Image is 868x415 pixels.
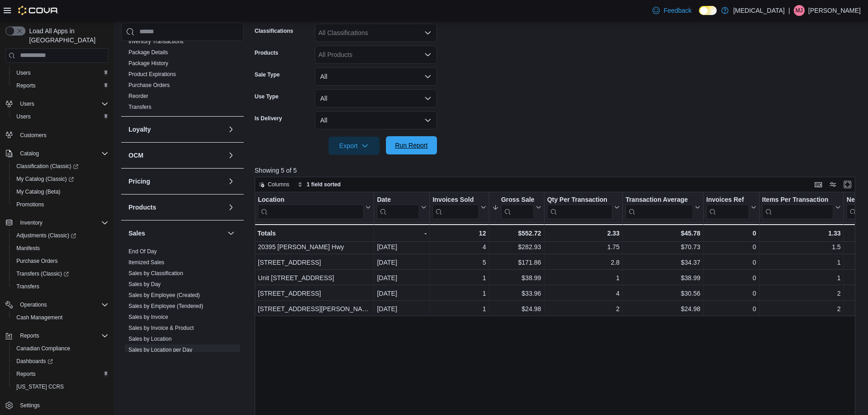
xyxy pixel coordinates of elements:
[128,292,200,298] a: Sales by Employee (Created)
[788,5,790,16] p: |
[16,148,42,159] button: Catalog
[706,195,756,219] button: Invoices Ref
[13,369,39,379] a: Reports
[13,186,108,197] span: My Catalog (Beta)
[492,257,541,268] div: $171.86
[16,98,38,109] button: Users
[329,137,380,155] button: Export
[13,174,77,184] a: My Catalog (Classic)
[706,241,756,252] div: 0
[128,82,170,89] span: Purchase Orders
[128,229,224,238] button: Sales
[547,257,619,268] div: 2.8
[16,299,108,310] span: Operations
[255,27,293,35] label: Classifications
[121,246,244,403] div: Sales
[258,257,371,268] div: [STREET_ADDRESS]
[13,312,66,323] a: Cash Management
[762,195,833,204] div: Items Per Transaction
[13,67,108,78] span: Users
[699,15,699,15] span: Dark Mode
[16,330,43,341] button: Reports
[432,228,486,239] div: 12
[226,124,236,135] button: Loyalty
[9,368,112,380] button: Reports
[16,245,40,252] span: Manifests
[128,71,176,77] a: Product Expirations
[9,342,112,355] button: Canadian Compliance
[128,303,203,309] a: Sales by Employee (Tendered)
[315,67,437,86] button: All
[377,288,426,299] div: [DATE]
[128,229,145,238] h3: Sales
[9,79,112,92] button: Reports
[9,380,112,393] button: [US_STATE] CCRS
[128,324,194,332] span: Sales by Invoice & Product
[226,176,236,187] button: Pricing
[16,130,50,141] a: Customers
[432,257,486,268] div: 5
[432,241,486,252] div: 4
[226,202,236,213] button: Products
[794,5,805,16] div: Mallory Jonn
[258,288,371,299] div: [STREET_ADDRESS]
[255,179,293,190] button: Columns
[9,173,112,185] a: My Catalog (Classic)
[20,301,47,308] span: Operations
[13,199,48,210] a: Promotions
[16,299,51,310] button: Operations
[492,241,541,252] div: $282.93
[128,60,168,67] a: Package History
[226,150,236,161] button: OCM
[255,93,278,100] label: Use Type
[377,228,426,239] div: -
[20,100,34,108] span: Users
[2,128,112,142] button: Customers
[13,356,108,367] span: Dashboards
[16,283,39,290] span: Transfers
[13,343,108,354] span: Canadian Compliance
[16,270,69,277] span: Transfers (Classic)
[649,1,695,20] a: Feedback
[706,272,756,283] div: 0
[2,329,112,342] button: Reports
[808,5,861,16] p: [PERSON_NAME]
[128,38,184,45] span: Inventory Transactions
[128,325,194,331] a: Sales by Invoice & Product
[432,303,486,314] div: 1
[13,369,108,379] span: Reports
[18,6,59,15] img: Cova
[16,188,61,195] span: My Catalog (Beta)
[16,175,74,183] span: My Catalog (Classic)
[13,111,108,122] span: Users
[128,151,144,160] h3: OCM
[386,136,437,154] button: Run Report
[16,217,46,228] button: Inventory
[128,313,168,321] span: Sales by Invoice
[626,257,700,268] div: $34.37
[128,281,161,288] span: Sales by Day
[827,179,838,190] button: Display options
[16,314,62,321] span: Cash Management
[13,161,108,172] span: Classification (Classic)
[842,179,853,190] button: Enter fullscreen
[501,195,534,204] div: Gross Sales
[13,256,62,266] a: Purchase Orders
[377,195,419,219] div: Date
[16,98,108,109] span: Users
[257,228,371,239] div: Totals
[424,51,431,58] button: Open list of options
[258,272,371,283] div: Unit [STREET_ADDRESS]
[128,335,172,343] span: Sales by Location
[706,257,756,268] div: 0
[13,161,82,172] a: Classification (Classic)
[2,147,112,160] button: Catalog
[16,217,108,228] span: Inventory
[626,288,700,299] div: $30.56
[26,26,108,45] span: Load All Apps in [GEOGRAPHIC_DATA]
[377,241,426,252] div: [DATE]
[20,150,39,157] span: Catalog
[128,248,157,255] span: End Of Day
[9,311,112,324] button: Cash Management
